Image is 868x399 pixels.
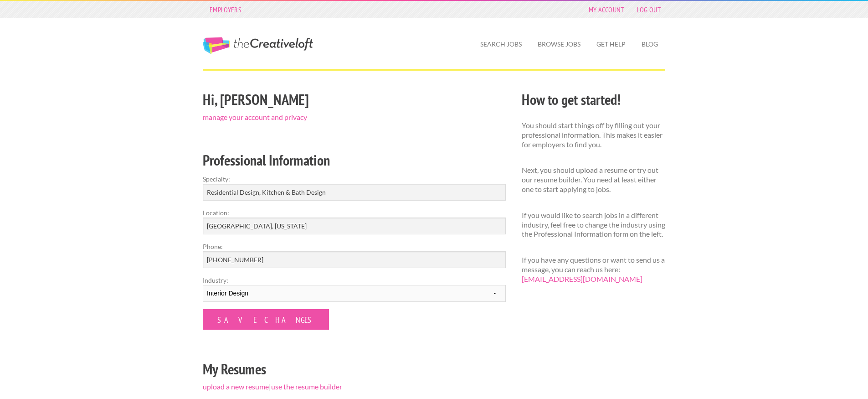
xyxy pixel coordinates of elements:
a: Search Jobs [473,34,529,55]
label: Specialty: [203,174,506,184]
p: You should start things off by filling out your professional information. This makes it easier fo... [522,121,665,149]
h2: Professional Information [203,150,506,171]
label: Location: [203,208,506,218]
a: My Account [584,3,629,16]
a: upload a new resume [203,382,269,391]
a: Employers [205,3,246,16]
a: The Creative Loft [203,37,313,54]
p: Next, you should upload a resume or try out our resume builder. You need at least either one to s... [522,166,665,194]
a: Browse Jobs [530,34,588,55]
p: If you have any questions or want to send us a message, you can reach us here: [522,255,665,284]
label: Phone: [203,242,506,251]
a: use the resume builder [271,382,342,391]
h2: My Resumes [203,359,506,379]
a: [EMAIL_ADDRESS][DOMAIN_NAME] [522,275,642,283]
input: e.g. New York, NY [203,218,506,234]
h2: How to get started! [522,89,665,110]
a: Get Help [589,34,633,55]
a: Log Out [632,3,665,16]
a: manage your account and privacy [203,113,307,121]
input: Save Changes [203,309,329,330]
input: Optional [203,251,506,268]
a: Blog [634,34,665,55]
p: If you would like to search jobs in a different industry, feel free to change the industry using ... [522,211,665,239]
h2: Hi, [PERSON_NAME] [203,89,506,110]
label: Industry: [203,275,506,285]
